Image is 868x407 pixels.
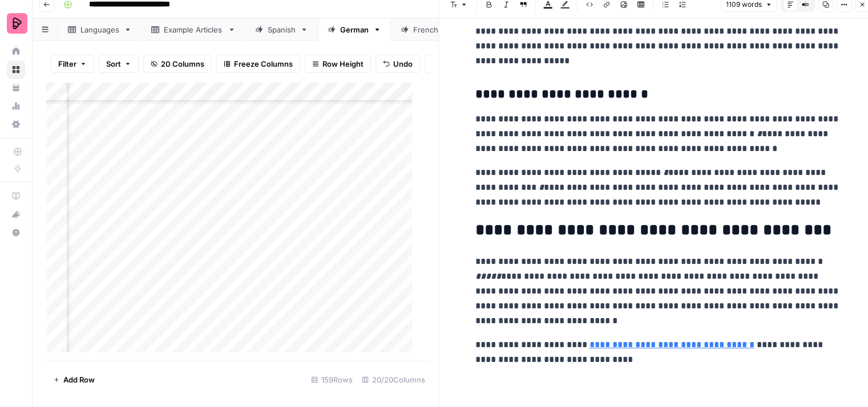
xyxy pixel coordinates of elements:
div: What's new? [7,206,25,223]
div: 20/20 Columns [357,371,430,389]
div: French [413,24,439,35]
button: Help + Support [7,223,25,242]
a: Languages [58,18,142,41]
a: Your Data [7,79,25,97]
button: 20 Columns [143,55,212,73]
button: Row Height [305,55,371,73]
div: German [340,24,369,35]
span: Freeze Columns [234,58,293,70]
a: German [318,18,391,41]
a: Settings [7,115,25,133]
span: Filter [58,58,76,70]
button: Filter [51,55,94,73]
button: What's new? [7,205,25,223]
a: French [391,18,461,41]
button: Workspace: Preply [7,9,25,38]
span: Add Row [63,374,95,385]
div: Example Articles [164,24,223,35]
a: Usage [7,97,25,115]
div: Spanish [268,24,296,35]
span: Sort [106,58,121,70]
a: Home [7,42,25,60]
div: 159 Rows [306,371,357,389]
a: Browse [7,60,25,79]
span: Undo [393,58,413,70]
button: Freeze Columns [216,55,300,73]
img: Preply Logo [7,13,27,34]
span: Row Height [322,58,364,70]
button: Sort [99,55,139,73]
button: Add Row [46,371,102,389]
a: Spanish [245,18,318,41]
button: Undo [376,55,420,73]
a: AirOps Academy [7,187,25,205]
div: Languages [80,24,119,35]
span: 20 Columns [161,58,204,70]
a: Example Articles [142,18,245,41]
